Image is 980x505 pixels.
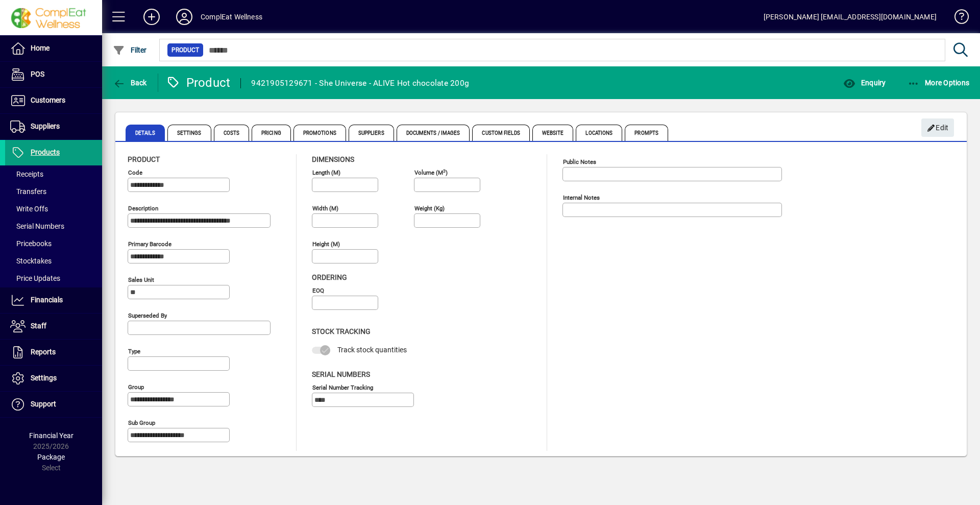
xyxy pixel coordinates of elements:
span: Customers [31,96,65,104]
span: Edit [927,119,949,136]
span: Stocktakes [10,257,52,265]
span: Financials [31,296,63,304]
mat-label: Code [128,169,142,176]
button: Edit [921,118,954,137]
span: Price Updates [10,274,60,282]
span: Receipts [10,170,43,178]
span: Promotions [293,125,346,141]
span: Financial Year [29,431,73,440]
span: Support [31,400,56,408]
a: Financials [5,287,102,313]
button: Profile [168,8,201,26]
a: Write Offs [5,200,102,218]
a: Stocktakes [5,252,102,270]
span: Settings [31,374,57,382]
span: Filter [113,46,147,54]
span: Product [128,155,160,163]
mat-label: Length (m) [312,169,340,176]
span: Write Offs [10,205,48,213]
mat-label: Description [128,205,158,212]
mat-label: Serial Number tracking [312,383,373,391]
span: Ordering [312,273,347,281]
div: 9421905129671 - She Universe - ALIVE Hot chocolate 200g [251,75,469,91]
a: Support [5,392,102,417]
span: Details [126,125,165,141]
a: Home [5,36,102,61]
mat-label: Internal Notes [563,194,600,201]
mat-label: Group [128,383,144,391]
a: POS [5,62,102,87]
a: Price Updates [5,270,102,287]
span: Pricing [252,125,291,141]
span: Serial Numbers [10,222,64,230]
span: Track stock quantities [337,346,407,354]
span: Pricebooks [10,239,52,248]
a: Reports [5,340,102,365]
span: Suppliers [349,125,394,141]
span: Enquiry [843,79,886,87]
span: Package [37,453,65,461]
button: Back [110,74,150,92]
span: Website [532,125,574,141]
div: [PERSON_NAME] [EMAIL_ADDRESS][DOMAIN_NAME] [764,9,937,25]
mat-label: Sales unit [128,276,154,283]
a: Receipts [5,165,102,183]
a: Serial Numbers [5,218,102,235]
mat-label: Weight (Kg) [414,205,445,212]
mat-label: Width (m) [312,205,338,212]
span: Custom Fields [472,125,529,141]
span: Dimensions [312,155,354,163]
a: Customers [5,88,102,113]
button: More Options [905,74,972,92]
div: Product [166,75,231,91]
span: Home [31,44,50,52]
span: Locations [576,125,622,141]
span: Suppliers [31,122,60,130]
mat-label: Sub group [128,419,155,426]
span: Transfers [10,187,46,196]
span: Product [171,45,199,55]
a: Transfers [5,183,102,200]
button: Enquiry [841,74,888,92]
span: Costs [214,125,250,141]
a: Suppliers [5,114,102,139]
span: POS [31,70,44,78]
span: Reports [31,348,56,356]
a: Staff [5,314,102,339]
mat-label: Public Notes [563,158,596,165]
mat-label: Height (m) [312,241,340,248]
mat-label: Primary barcode [128,241,171,248]
button: Add [135,8,168,26]
sup: 3 [443,168,446,173]
a: Pricebooks [5,235,102,252]
span: Serial Numbers [312,370,370,378]
a: Settings [5,366,102,391]
span: Back [113,79,147,87]
mat-label: EOQ [312,287,324,294]
span: More Options [908,79,970,87]
span: Prompts [625,125,668,141]
span: Documents / Images [397,125,470,141]
span: Stock Tracking [312,327,371,335]
mat-label: Superseded by [128,312,167,319]
mat-label: Volume (m ) [414,169,448,176]
button: Filter [110,41,150,59]
div: ComplEat Wellness [201,9,262,25]
a: Knowledge Base [947,2,967,35]
span: Products [31,148,60,156]
span: Settings [167,125,211,141]
mat-label: Type [128,348,140,355]
span: Staff [31,322,46,330]
app-page-header-button: Back [102,74,158,92]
